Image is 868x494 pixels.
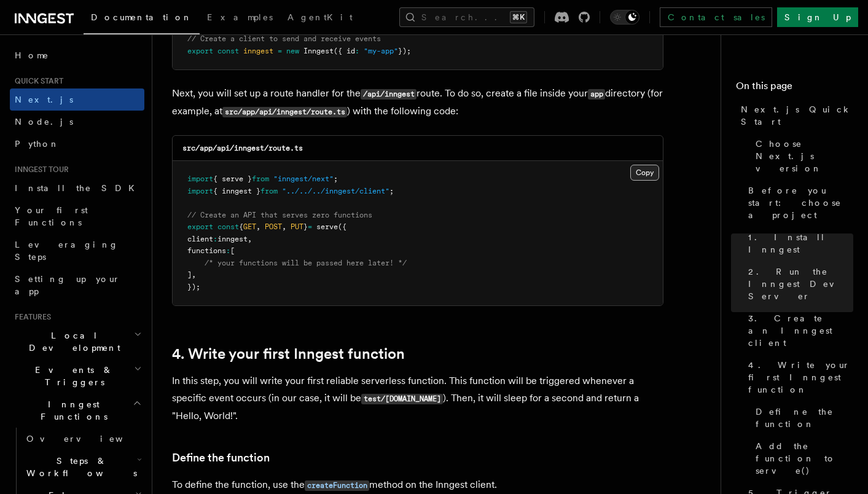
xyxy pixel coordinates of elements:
[15,183,142,193] span: Install the SDK
[15,117,73,127] span: Node.js
[361,89,416,100] code: /api/inngest
[187,187,213,195] span: import
[213,187,260,195] span: { inngest }
[10,312,51,322] span: Features
[287,12,353,22] span: AgentKit
[172,372,663,425] p: In this step, you will write your first reliable serverless function. This function will be trigg...
[743,179,853,226] a: Before you start: choose a project
[736,98,853,133] a: Next.js Quick Start
[364,47,398,55] span: "my-app"
[15,274,120,296] span: Setting up your app
[334,174,338,183] span: ;
[22,428,144,450] a: Overview
[230,246,235,255] span: [
[303,222,308,231] span: }
[205,259,407,267] span: /* your functions will be passed here later! */
[305,480,369,491] code: createFunction
[15,95,73,104] span: Next.js
[777,7,858,27] a: Sign Up
[389,187,394,195] span: ;
[91,12,192,22] span: Documentation
[510,11,527,23] kbd: ⌘K
[588,89,605,100] code: app
[22,450,144,484] button: Steps & Workflows
[743,354,853,401] a: 4. Write your first Inngest function
[743,261,853,307] a: 2. Run the Inngest Dev Server
[213,174,252,183] span: { serve }
[610,10,639,25] button: Toggle dark mode
[217,235,248,243] span: inngest
[15,205,88,227] span: Your first Functions
[355,47,359,55] span: :
[200,4,280,33] a: Examples
[282,187,389,195] span: "../../../inngest/client"
[10,393,144,428] button: Inngest Functions
[187,211,372,219] span: // Create an API that serves zero functions
[187,34,381,43] span: // Create a client to send and receive events
[26,434,153,444] span: Overview
[84,4,200,34] a: Documentation
[217,47,239,55] span: const
[10,268,144,302] a: Setting up your app
[280,4,360,33] a: AgentKit
[741,103,853,128] span: Next.js Quick Start
[172,345,405,363] a: 4. Write your first Inngest function
[187,235,213,243] span: client
[398,47,411,55] span: });
[630,165,659,181] button: Copy
[187,270,192,279] span: ]
[361,394,443,404] code: test/[DOMAIN_NAME]
[303,47,334,55] span: Inngest
[751,133,853,179] a: Choose Next.js version
[187,283,200,291] span: });
[187,246,226,255] span: functions
[273,174,334,183] span: "inngest/next"
[743,307,853,354] a: 3. Create an Inngest client
[172,85,663,120] p: Next, you will set up a route handler for the route. To do so, create a file inside your director...
[286,47,299,55] span: new
[10,324,144,359] button: Local Development
[10,76,63,86] span: Quick start
[334,47,355,55] span: ({ id
[222,107,347,117] code: src/app/api/inngest/route.ts
[10,233,144,268] a: Leveraging Steps
[748,359,853,396] span: 4. Write your first Inngest function
[256,222,260,231] span: ,
[10,364,134,388] span: Events & Triggers
[316,222,338,231] span: serve
[10,44,144,66] a: Home
[748,265,853,302] span: 2. Run the Inngest Dev Server
[187,222,213,231] span: export
[305,479,369,490] a: createFunction
[239,222,243,231] span: {
[187,47,213,55] span: export
[192,270,196,279] span: ,
[260,187,278,195] span: from
[243,222,256,231] span: GET
[751,435,853,482] a: Add the function to serve()
[756,138,853,174] span: Choose Next.js version
[308,222,312,231] span: =
[10,199,144,233] a: Your first Functions
[217,222,239,231] span: const
[10,398,133,423] span: Inngest Functions
[10,177,144,199] a: Install the SDK
[226,246,230,255] span: :
[736,79,853,98] h4: On this page
[252,174,269,183] span: from
[751,401,853,435] a: Define the function
[248,235,252,243] span: ,
[756,440,853,477] span: Add the function to serve()
[10,88,144,111] a: Next.js
[265,222,282,231] span: POST
[748,184,853,221] span: Before you start: choose a project
[10,133,144,155] a: Python
[278,47,282,55] span: =
[213,235,217,243] span: :
[756,406,853,430] span: Define the function
[660,7,772,27] a: Contact sales
[243,47,273,55] span: inngest
[282,222,286,231] span: ,
[172,449,270,466] a: Define the function
[10,329,134,354] span: Local Development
